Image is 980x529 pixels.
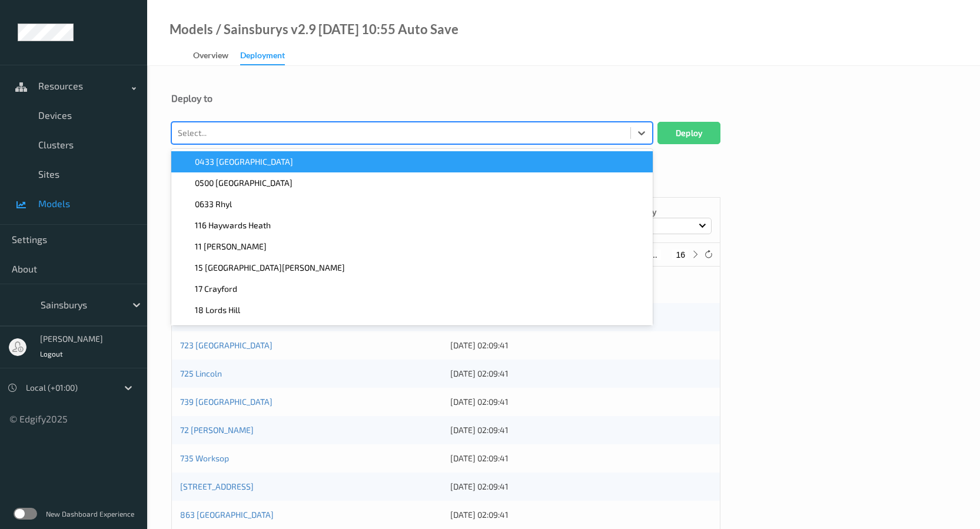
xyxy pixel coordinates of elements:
[195,262,345,274] span: 15 [GEOGRAPHIC_DATA][PERSON_NAME]
[180,368,222,378] a: 725 Lincoln
[180,510,274,520] a: 863 [GEOGRAPHIC_DATA]
[450,425,509,435] span: [DATE] 02:09:41
[195,304,240,316] span: 18 Lords Hill
[180,340,273,350] a: 723 [GEOGRAPHIC_DATA]
[195,156,293,168] span: 0433 [GEOGRAPHIC_DATA]
[629,206,712,218] p: Sort by
[193,48,240,64] a: Overview
[195,198,232,210] span: 0633 Rhyl
[180,425,254,435] a: 72 [PERSON_NAME]
[450,368,509,378] span: [DATE] 02:09:41
[170,24,213,35] a: Models
[450,397,509,407] span: [DATE] 02:09:41
[180,397,273,407] a: 739 [GEOGRAPHIC_DATA]
[171,92,956,104] div: Deploy to
[450,453,509,463] span: [DATE] 02:09:41
[195,283,237,295] span: 17 Crayford
[193,49,228,64] div: Overview
[213,24,459,35] div: / Sainsburys v2.9 [DATE] 10:55 Auto Save
[657,122,720,144] button: Deploy
[180,481,254,491] a: [STREET_ADDRESS]
[450,340,509,350] span: [DATE] 02:09:41
[240,49,285,65] div: Deployment
[195,177,293,189] span: 0500 [GEOGRAPHIC_DATA]
[647,249,661,260] button: ...
[450,510,509,520] span: [DATE] 02:09:41
[240,48,297,65] a: Deployment
[450,481,509,491] span: [DATE] 02:09:41
[195,219,271,231] span: 116 Haywards Heath
[180,453,229,463] a: 735 Worksop
[672,249,689,260] button: 16
[195,241,267,252] span: 11 [PERSON_NAME]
